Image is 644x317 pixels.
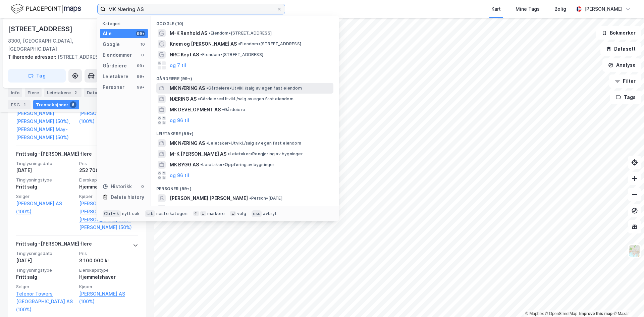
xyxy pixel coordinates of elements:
div: Leietakere (99+) [151,126,339,138]
div: Kategori [103,21,148,26]
button: og 96 til [170,116,189,124]
div: [STREET_ADDRESS] [8,23,74,34]
span: Eiendom • [STREET_ADDRESS] [200,52,263,57]
a: [PERSON_NAME] AS (100%) [79,290,138,306]
span: Leietaker • Utvikl./salg av egen fast eiendom [206,141,301,146]
div: velg [237,211,246,216]
span: • [198,96,200,101]
iframe: Chat Widget [610,285,644,317]
span: Eierskapstype [79,267,138,273]
span: MK NÆRING AS [170,84,205,92]
div: Fritt salg [16,273,75,281]
span: MK DEVELOPMENT AS [170,106,221,114]
div: Delete history [111,193,144,201]
span: • [228,151,230,156]
span: NRC Kept AS [170,51,199,59]
div: ESG [8,100,31,109]
span: Leietaker • Oppføring av bygninger [200,162,275,167]
span: Eiendom • [STREET_ADDRESS] [238,41,301,47]
a: [PERSON_NAME] May-[PERSON_NAME] (50%) [16,125,75,142]
div: 99+ [136,63,145,68]
div: neste kategori [156,211,188,216]
a: OpenStreetMap [545,311,578,316]
div: 99+ [136,74,145,79]
span: Selger [16,284,75,289]
div: Personer (99+) [151,181,339,193]
button: Analyse [602,58,641,72]
a: [PERSON_NAME] May-[PERSON_NAME] (50%) [79,216,138,232]
a: Telenor Towers [GEOGRAPHIC_DATA] AS (100%) [16,290,75,314]
span: M-K Renhold AS [170,29,207,37]
div: Fritt salg - [PERSON_NAME] flere [16,240,92,251]
span: Gårdeiere • Utvikl./salg av egen fast eiendom [198,96,293,102]
div: [PERSON_NAME] [584,5,623,13]
span: • [206,141,208,146]
div: esc [252,210,262,217]
div: 6 [70,101,76,108]
button: og 96 til [170,171,189,179]
span: Eiendom • [STREET_ADDRESS] [209,31,272,36]
div: Fritt salg - [PERSON_NAME] flere [16,150,92,161]
div: [DATE] [16,257,75,265]
div: 0 [140,52,145,58]
div: Kart [491,5,501,13]
div: Ctrl + k [103,210,121,217]
img: Z [628,245,641,257]
div: 3 100 000 kr [79,257,138,265]
span: Eierskapstype [79,177,138,183]
span: Gårdeiere • Utvikl./salg av egen fast eiendom [206,86,302,91]
span: Kjøper [79,284,138,289]
div: 252 700 kr [79,166,138,174]
span: • [238,41,240,46]
a: Improve this map [579,311,612,316]
span: Knem og [PERSON_NAME] AS [170,40,237,48]
div: [STREET_ADDRESS] [8,53,141,61]
div: Transaksjoner [33,100,79,109]
span: • [200,162,202,167]
span: PIPPILOTTA [PERSON_NAME] [170,205,237,213]
a: [PERSON_NAME] AS (100%) [79,109,138,125]
div: avbryt [263,211,277,216]
span: • [222,107,224,112]
span: Tinglysningsdato [16,251,75,256]
div: Bolig [554,5,566,13]
div: Leietakere [103,72,128,81]
a: [PERSON_NAME] [PERSON_NAME] (50%), [16,109,75,125]
div: 99+ [136,85,145,90]
span: Person • [DATE] [249,196,282,201]
div: Hjemmelshaver [79,183,138,191]
div: Gårdeiere (99+) [151,71,339,83]
span: M-K [PERSON_NAME] AS [170,150,226,158]
span: Tinglysningstype [16,177,75,183]
div: Gårdeiere [103,62,127,70]
div: 2 [72,89,79,96]
span: • [209,31,211,36]
div: 1 [21,101,28,108]
div: Fritt salg [16,183,75,191]
div: Mine Tags [516,5,540,13]
button: og 7 til [170,61,186,69]
span: Tinglysningsdato [16,161,75,166]
div: Google (10) [151,16,339,28]
div: Personer [103,83,124,91]
button: Bokmerker [596,26,641,40]
span: [PERSON_NAME] [PERSON_NAME] [170,194,248,202]
span: Pris [79,161,138,166]
button: Datasett [600,42,641,56]
button: Tag [8,69,66,83]
div: tab [145,210,155,217]
img: logo.f888ab2527a4732fd821a326f86c7f29.svg [11,3,81,15]
div: nytt søk [122,211,140,216]
span: Gårdeiere [222,107,245,112]
span: • [249,196,251,201]
span: Kjøper [79,194,138,199]
span: Leietaker • Rengjøring av bygninger [228,151,303,157]
a: Mapbox [525,311,544,316]
span: Selger [16,194,75,199]
div: Historikk [103,182,132,191]
div: [DATE] [16,166,75,174]
input: Søk på adresse, matrikkel, gårdeiere, leietakere eller personer [106,4,277,14]
div: Info [8,88,22,97]
span: MK BYGG AS [170,161,199,169]
span: NÆRING AS [170,95,197,103]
